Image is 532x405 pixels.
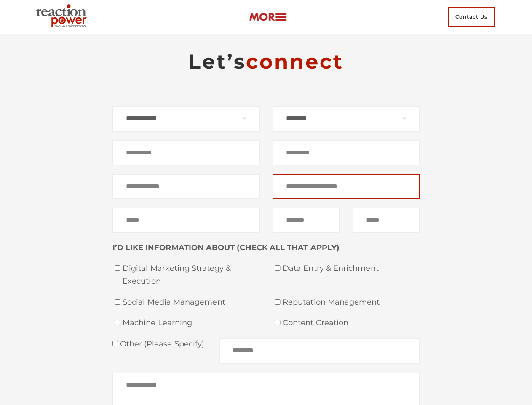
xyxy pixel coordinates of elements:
[249,12,287,22] img: more-btn.png
[123,317,260,329] span: Machine Learning
[112,243,340,252] strong: I’D LIKE INFORMATION ABOUT (CHECK ALL THAT APPLY)
[32,2,94,32] img: Executive Branding | Personal Branding Agency
[123,296,260,309] span: Social Media Management
[118,339,205,348] span: Other (please specify)
[283,296,420,309] span: Reputation Management
[283,317,420,329] span: Content Creation
[112,49,420,74] h2: Let’s
[283,262,420,275] span: Data Entry & Enrichment
[246,49,344,74] span: connect
[448,7,495,27] span: Contact Us
[123,262,260,287] span: Digital Marketing Strategy & Execution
